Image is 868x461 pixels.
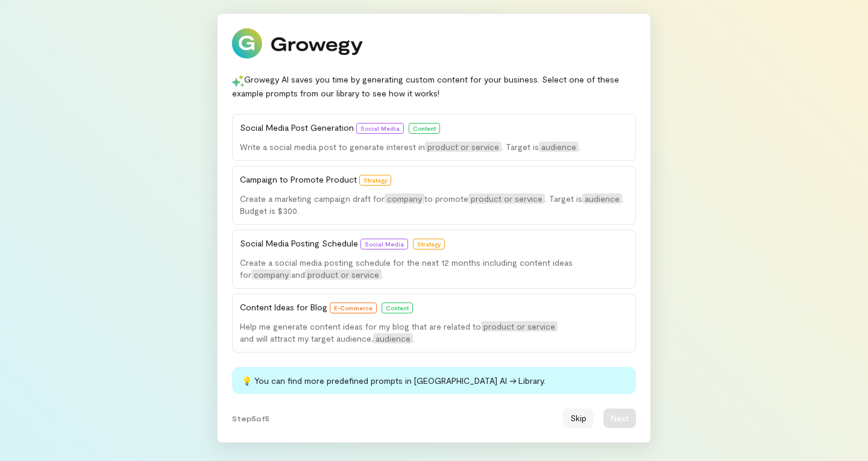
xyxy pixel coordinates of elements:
span: and will attract my target audience, [240,333,373,343]
span: . [413,333,415,343]
button: Content Ideas for Blog E-CommerceContentHelp me generate content ideas for my blog that are relat... [232,293,636,353]
span: Help me generate content ideas for my blog that are related to [240,321,481,331]
button: Campaign to Promote Product StrategyCreate a marketing campaign draft forcompanyto promoteproduct... [232,166,636,225]
span: and [291,269,305,280]
span: Write a social media post to generate interest in [240,142,425,152]
span: . Target is [502,142,539,152]
span: product or service [481,321,558,331]
span: . Budget is $300. [240,193,624,216]
span: company [251,269,291,280]
span: Social Media [365,240,404,248]
span: Social Media Post Generation [240,122,440,133]
span: Content [386,304,409,312]
button: Next [603,409,636,428]
span: product or service [425,142,502,152]
img: Growegy logo [232,28,363,58]
span: to promote [424,193,468,204]
span: Social Media Posting Schedule [240,238,445,248]
span: Step 5 of 5 [232,413,269,423]
span: E-Commerce [334,304,373,312]
span: Growegy AI saves you time by generating custom content for your business. Select one of these exa... [232,74,619,98]
span: Campaign to Promote Product [240,174,391,184]
span: Strategy [363,177,387,184]
span: company [385,193,424,204]
div: 💡 You can find more predefined prompts in [GEOGRAPHIC_DATA] AI → Library. [232,367,636,394]
span: Content [413,125,436,132]
span: Create a social media posting schedule for the next 12 months including content ideas for [240,257,573,280]
button: Social Media Post Generation Social MediaContentWrite a social media post to generate interest in... [232,114,636,161]
button: Skip [563,409,594,428]
span: audience [539,142,579,152]
span: product or service [305,269,382,280]
span: product or service [468,193,545,204]
span: audience [373,333,413,343]
span: . [579,142,580,152]
span: Social Media [360,125,400,132]
span: Strategy [417,240,441,248]
span: Content Ideas for Blog [240,302,413,312]
span: . [382,269,383,280]
span: . Target is [545,193,582,204]
button: Social Media Posting Schedule Social MediaStrategyCreate a social media posting schedule for the ... [232,230,636,289]
span: Create a marketing campaign draft for [240,193,385,204]
span: audience [582,193,622,204]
